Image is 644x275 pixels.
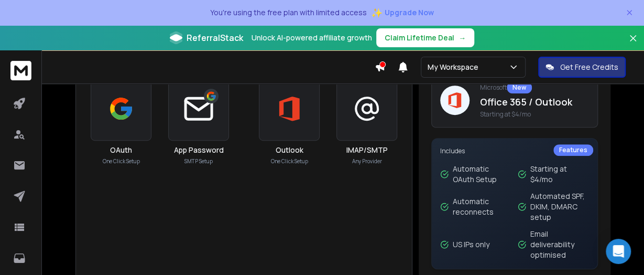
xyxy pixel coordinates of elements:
[530,164,589,185] p: Starting at $4/mo
[174,145,224,155] h3: App Password
[371,2,434,23] button: ✨Upgrade Now
[428,62,483,72] p: My Workspace
[453,164,511,185] p: Automatic OAuth Setup
[480,94,589,109] p: Office 365 / Outlook
[110,145,132,155] h3: OAuth
[530,191,589,223] p: Automated SPF, DKIM, DMARC setup
[210,7,367,18] p: You're using the free plan with limited access
[103,157,140,165] p: One Click Setup
[276,145,303,155] h3: Outlook
[480,82,589,93] p: Microsoft
[507,82,532,93] div: New
[538,57,626,78] button: Get Free Credits
[440,147,589,155] p: Includes
[453,196,511,217] p: Automatic reconnects
[184,157,213,165] p: SMTP Setup
[376,28,474,47] button: Claim Lifetime Deal→
[453,239,489,250] p: US IPs only
[271,157,308,165] p: One Click Setup
[480,110,589,119] span: Starting at $4/mo
[187,31,243,44] span: ReferralStack
[459,33,466,43] span: →
[553,144,593,156] div: Features
[252,33,372,43] p: Unlock AI-powered affiliate growth
[626,31,640,57] button: Close banner
[385,7,434,18] span: Upgrade Now
[606,239,631,264] div: Open Intercom Messenger
[371,5,383,20] span: ✨
[346,145,388,155] h3: IMAP/SMTP
[560,62,618,72] p: Get Free Credits
[530,229,589,260] p: Email deliverability optimised
[352,157,382,165] p: Any Provider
